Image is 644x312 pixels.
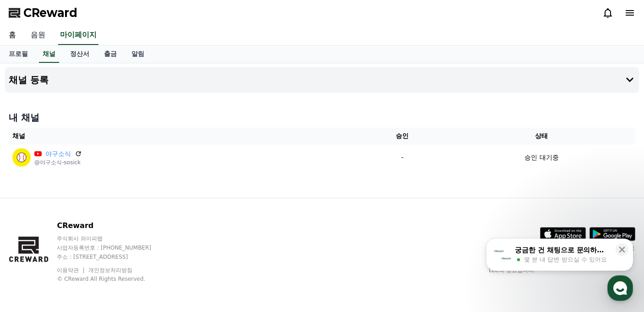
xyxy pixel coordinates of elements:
[1,45,35,63] a: 프로필
[142,250,153,257] span: 설정
[360,153,444,162] p: -
[84,250,95,257] span: 대화
[45,149,71,159] a: 야구소식
[124,45,152,63] a: 알림
[63,45,97,63] a: 정산서
[29,250,34,257] span: 홈
[9,75,49,85] h4: 채널 등록
[5,67,639,93] button: 채널 등록
[9,6,77,20] a: CReward
[34,159,82,166] p: @야구소식-sosick
[97,45,124,63] a: 출금
[57,244,169,251] p: 사업자등록번호 : [PHONE_NUMBER]
[57,275,169,283] p: © CReward All Rights Reserved.
[60,236,118,259] a: 대화
[23,26,53,45] a: 음원
[57,267,86,273] a: 이용약관
[357,128,448,145] th: 승인
[58,26,98,45] a: 마이페이지
[3,236,60,259] a: 홈
[39,45,59,63] a: 채널
[1,26,23,45] a: 홈
[118,236,176,259] a: 설정
[57,253,169,261] p: 주소 : [STREET_ADDRESS]
[448,128,635,145] th: 상태
[88,267,132,273] a: 개인정보처리방침
[9,111,635,124] h4: 내 채널
[23,6,77,20] span: CReward
[9,128,357,145] th: 채널
[57,220,169,231] p: CReward
[12,148,31,167] img: 야구소식
[57,235,169,242] p: 주식회사 와이피랩
[524,153,558,162] p: 승인 대기중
